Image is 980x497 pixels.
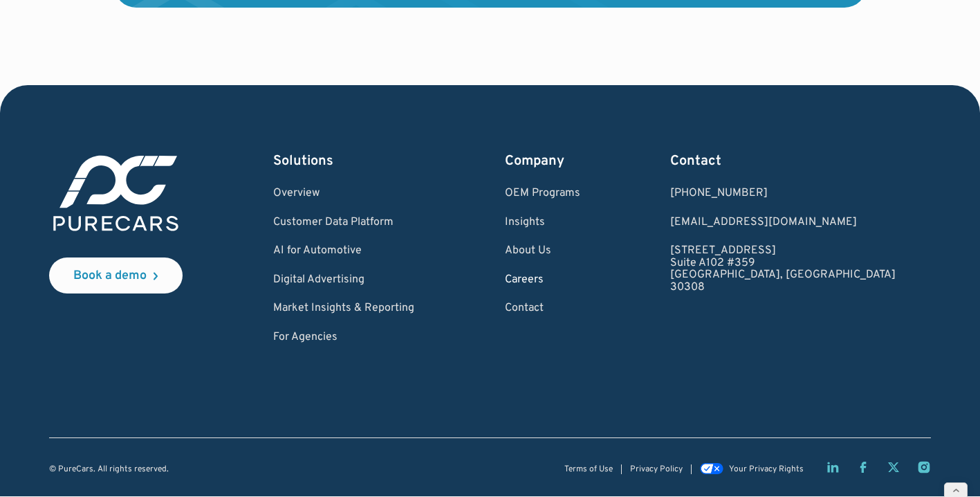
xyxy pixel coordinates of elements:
[505,302,580,315] a: Contact
[505,188,580,200] a: OEM Programs
[729,465,804,474] div: Your Privacy Rights
[826,460,840,474] a: LinkedIn page
[273,332,414,344] a: For Agencies
[917,460,931,474] a: Instagram page
[273,188,414,200] a: Overview
[670,245,896,293] a: [STREET_ADDRESS]Suite A102 #359[GEOGRAPHIC_DATA], [GEOGRAPHIC_DATA]30308
[505,217,580,229] a: Insights
[273,245,414,257] a: AI for Automotive
[887,460,900,474] a: Twitter X page
[49,152,183,235] img: purecars logo
[700,464,804,474] a: Your Privacy Rights
[505,274,580,287] a: Careers
[49,465,169,474] div: © PureCars. All rights reserved.
[505,152,580,171] div: Company
[505,245,580,257] a: About Us
[49,257,183,293] a: Book a demo
[670,152,896,171] div: Contact
[273,274,414,287] a: Digital Advertising
[273,217,414,229] a: Customer Data Platform
[670,217,896,229] a: Email us
[273,152,414,171] div: Solutions
[564,465,613,474] a: Terms of Use
[73,270,147,282] div: Book a demo
[856,460,870,474] a: Facebook page
[670,188,896,200] div: [PHONE_NUMBER]
[630,465,683,474] a: Privacy Policy
[273,302,414,315] a: Market Insights & Reporting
